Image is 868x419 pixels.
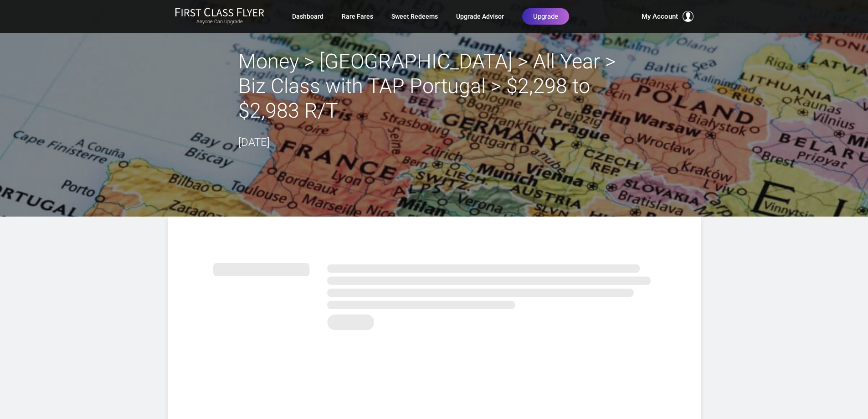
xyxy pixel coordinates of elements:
a: Dashboard [292,8,324,25]
a: Upgrade [522,8,569,25]
time: [DATE] [238,136,270,149]
img: First Class Flyer [175,7,264,17]
span: My Account [642,11,678,22]
a: First Class FlyerAnyone Can Upgrade [175,7,264,26]
h2: Money > [GEOGRAPHIC_DATA] > All Year > Biz Class with TAP Portugal > $2,298 to $2,983 R/T [238,49,630,123]
a: Rare Fares [342,8,373,25]
button: My Account [642,11,693,22]
a: Upgrade Advisor [456,8,504,25]
img: summary.svg [213,253,655,336]
small: Anyone Can Upgrade [175,19,264,25]
a: Sweet Redeems [391,8,438,25]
